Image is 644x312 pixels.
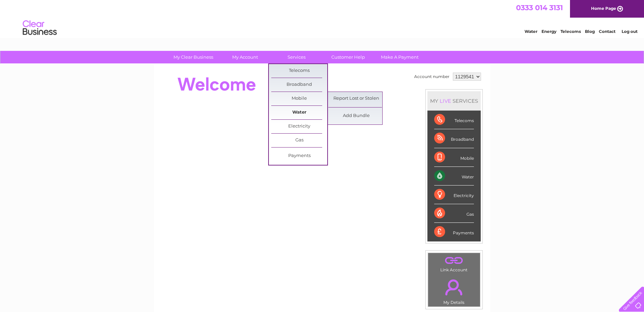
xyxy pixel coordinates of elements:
a: Electricity [271,120,327,133]
a: Report Lost or Stolen [328,92,384,105]
div: Clear Business is a trading name of Verastar Limited (registered in [GEOGRAPHIC_DATA] No. 3667643... [162,4,483,33]
a: Water [271,106,327,119]
a: Gas [271,134,327,147]
a: Water [525,29,537,34]
a: Mobile [271,92,327,105]
td: My Details [428,274,480,307]
a: Telecoms [560,29,581,34]
div: MY SERVICES [427,91,481,111]
div: Water [434,167,474,186]
a: Energy [541,29,556,34]
a: Broadband [271,78,327,92]
div: Broadband [434,129,474,148]
a: Contact [599,29,615,34]
div: Telecoms [434,111,474,129]
a: Blog [585,29,595,34]
div: Gas [434,204,474,223]
div: Payments [434,223,474,241]
img: logo.png [22,18,57,38]
a: . [430,255,478,267]
a: Customer Help [320,51,376,63]
td: Link Account [428,253,480,274]
a: Make A Payment [372,51,428,63]
td: Account number [412,71,451,82]
div: LIVE [438,98,453,104]
a: My Account [217,51,273,63]
a: Services [269,51,325,63]
a: Log out [622,29,638,34]
a: My Clear Business [165,51,221,63]
a: Telecoms [271,64,327,78]
a: Payments [271,149,327,163]
div: Electricity [434,186,474,204]
div: Mobile [434,148,474,167]
a: 0333 014 3131 [516,3,563,12]
a: . [430,275,478,299]
a: Add Bundle [328,109,384,123]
